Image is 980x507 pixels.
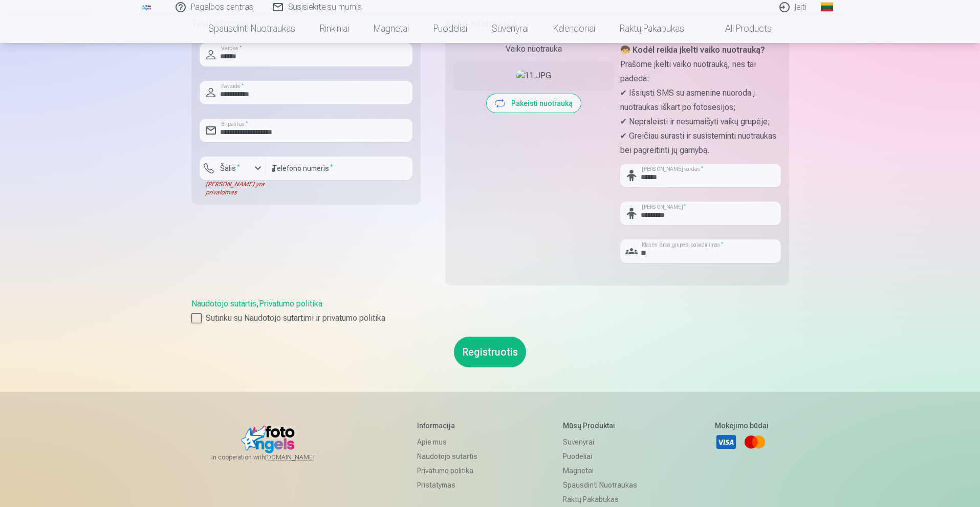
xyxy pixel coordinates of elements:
img: 11.JPG [516,70,551,82]
button: Šalis* [200,157,266,180]
a: Suvenyrai [563,435,637,449]
a: Naudotojo sutartis [417,449,485,464]
a: Spausdinti nuotraukas [196,14,308,43]
a: Pristatymas [417,478,485,492]
p: ✔ Nepraleisti ir nesumaišyti vaikų grupėje; [620,115,781,129]
h5: Mokėjimo būdai [715,421,769,431]
a: Rinkiniai [308,14,361,43]
h5: Mūsų produktai [563,421,637,431]
label: Šalis [216,163,244,173]
a: Privatumo politika [259,299,322,308]
a: Raktų pakabukas [563,492,637,506]
button: Pakeisti nuotrauką [487,94,581,113]
label: Sutinku su Naudotojo sutartimi ir privatumo politika [191,312,789,324]
div: Vaiko nuotrauka [453,43,614,55]
a: Kalendoriai [541,14,607,43]
p: ✔ Greičiau surasti ir susisteminti nuotraukas bei pagreitinti jų gamybą. [620,129,781,158]
h5: Informacija [417,421,485,431]
a: Naudotojo sutartis [191,299,256,308]
a: Visa [715,431,737,453]
a: Raktų pakabukas [607,14,696,43]
a: Privatumo politika [417,464,485,478]
a: Suvenyrai [480,14,541,43]
img: /fa2 [141,4,153,10]
div: , [191,298,789,324]
a: Spausdinti nuotraukas [563,478,637,492]
span: In cooperation with [211,453,339,461]
a: Magnetai [563,464,637,478]
p: Prašome įkelti vaiko nuotrauką, nes tai padeda: [620,57,781,86]
strong: 🧒 Kodėl reikia įkelti vaiko nuotrauką? [620,45,765,55]
a: [DOMAIN_NAME] [265,453,339,461]
a: Apie mus [417,435,485,449]
button: Registruotis [454,337,526,367]
a: Puodeliai [563,449,637,464]
a: All products [696,14,784,43]
div: [PERSON_NAME] yra privalomas [200,180,266,196]
p: ✔ Išsiųsti SMS su asmenine nuoroda į nuotraukas iškart po fotosesijos; [620,86,781,115]
a: Magnetai [361,14,421,43]
a: Puodeliai [421,14,480,43]
a: Mastercard [744,431,766,453]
